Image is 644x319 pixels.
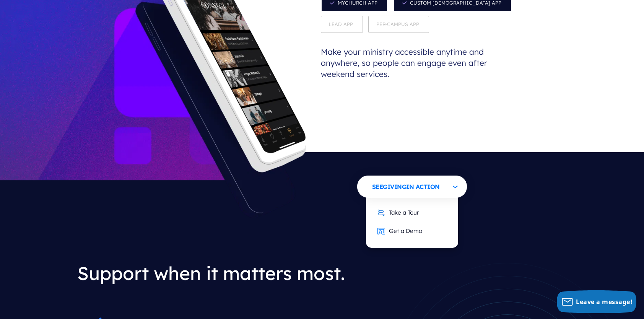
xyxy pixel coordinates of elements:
p: Make your ministry accessible anytime and anywhere, so people can engage even after weekend servi... [319,35,503,91]
button: SeeGivingin Action [357,176,467,198]
button: Leave a message! [557,290,636,313]
span: Leave a message! [576,298,633,306]
a: Take a Tour [370,203,427,222]
p: or [357,201,467,218]
span: Giving [383,183,406,190]
span: Lead App [321,16,363,33]
span: Per-Campus App [368,16,429,33]
a: Get a Demo [370,221,430,240]
h2: Support when it matters most. [77,256,371,291]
